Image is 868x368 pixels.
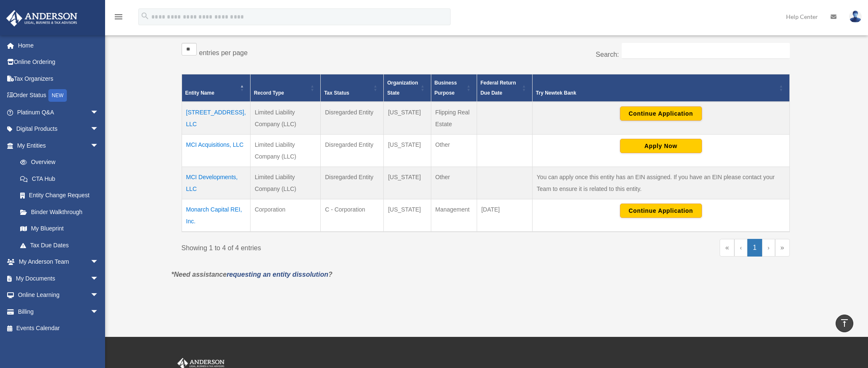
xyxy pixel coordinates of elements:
[250,102,320,135] td: Limited Liability Company (LLC)
[431,74,477,102] th: Business Purpose: Activate to sort
[384,102,431,135] td: [US_STATE]
[532,74,789,102] th: Try Newtek Bank : Activate to sort
[6,37,111,54] a: Home
[254,90,284,96] span: Record Type
[171,271,332,278] em: *Need assistance ?
[182,199,250,232] td: Monarch Capital REI, Inc.
[620,139,702,153] button: Apply Now
[90,121,107,138] span: arrow_drop_down
[720,239,734,257] a: First
[250,134,320,167] td: Limited Liability Company (LLC)
[182,167,250,199] td: MCI Developments, LLC
[6,54,111,71] a: Online Ordering
[536,88,777,98] div: Try Newtek Bank
[227,271,328,278] a: requesting an entity dissolution
[48,89,67,102] div: NEW
[6,121,111,138] a: Digital Productsarrow_drop_down
[12,204,107,220] a: Binder Walkthrough
[113,15,124,22] a: menu
[12,154,103,171] a: Overview
[839,318,850,328] i: vertical_align_top
[734,239,747,257] a: Previous
[6,70,111,87] a: Tax Organizers
[836,315,853,332] a: vertical_align_top
[12,220,107,237] a: My Blueprint
[6,270,111,287] a: My Documentsarrow_drop_down
[596,51,619,58] label: Search:
[321,102,384,135] td: Disregarded Entity
[384,74,431,102] th: Organization State: Activate to sort
[250,199,320,232] td: Corporation
[90,287,107,304] span: arrow_drop_down
[762,239,775,257] a: Next
[477,199,532,232] td: [DATE]
[384,134,431,167] td: [US_STATE]
[620,106,702,121] button: Continue Application
[477,74,532,102] th: Federal Return Due Date: Activate to sort
[431,167,477,199] td: Other
[620,204,702,218] button: Continue Application
[199,49,248,56] label: entries per page
[321,134,384,167] td: Disregarded Entity
[532,167,789,199] td: You can apply once this entity has an EIN assigned. If you have an EIN please contact your Team t...
[775,239,790,257] a: Last
[324,90,349,96] span: Tax Status
[431,102,477,135] td: Flipping Real Estate
[90,254,107,271] span: arrow_drop_down
[182,74,250,102] th: Entity Name: Activate to invert sorting
[250,167,320,199] td: Limited Liability Company (LLC)
[387,80,418,96] span: Organization State
[384,167,431,199] td: [US_STATE]
[6,87,111,104] a: Order StatusNEW
[113,12,124,22] i: menu
[4,10,80,26] img: Anderson Advisors Platinum Portal
[185,90,214,96] span: Entity Name
[6,287,111,304] a: Online Learningarrow_drop_down
[140,11,150,21] i: search
[90,303,107,320] span: arrow_drop_down
[747,239,762,257] a: 1
[849,11,862,23] img: User Pic
[182,102,250,135] td: [STREET_ADDRESS], LLC
[12,187,107,204] a: Entity Change Request
[182,239,480,254] div: Showing 1 to 4 of 4 entries
[6,137,107,154] a: My Entitiesarrow_drop_down
[90,104,107,121] span: arrow_drop_down
[384,199,431,232] td: [US_STATE]
[90,137,107,154] span: arrow_drop_down
[431,134,477,167] td: Other
[182,134,250,167] td: MCI Acquisitions, LLC
[321,167,384,199] td: Disregarded Entity
[321,74,384,102] th: Tax Status: Activate to sort
[6,254,111,270] a: My Anderson Teamarrow_drop_down
[6,303,111,320] a: Billingarrow_drop_down
[250,74,320,102] th: Record Type: Activate to sort
[6,104,111,121] a: Platinum Q&Aarrow_drop_down
[431,199,477,232] td: Management
[90,270,107,287] span: arrow_drop_down
[480,80,516,96] span: Federal Return Due Date
[6,320,111,337] a: Events Calendar
[321,199,384,232] td: C - Corporation
[12,170,107,187] a: CTA Hub
[435,80,457,96] span: Business Purpose
[12,237,107,254] a: Tax Due Dates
